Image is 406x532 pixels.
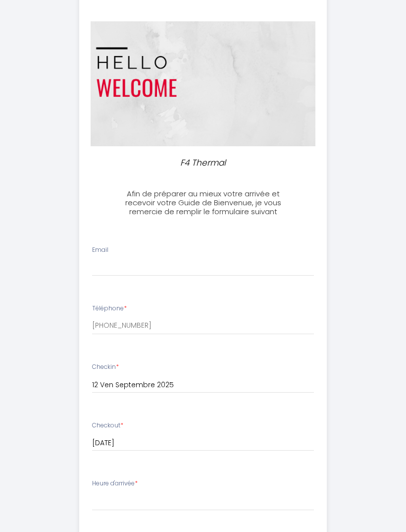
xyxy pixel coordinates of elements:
[92,479,138,488] label: Heure d'arrivée
[92,304,127,313] label: Téléphone
[92,245,108,255] label: Email
[123,189,283,216] h3: Afin de préparer au mieux votre arrivée et recevoir votre Guide de Bienvenue, je vous remercie de...
[92,362,119,372] label: Checkin
[92,421,123,430] label: Checkout
[127,156,279,170] p: F4 Thermal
